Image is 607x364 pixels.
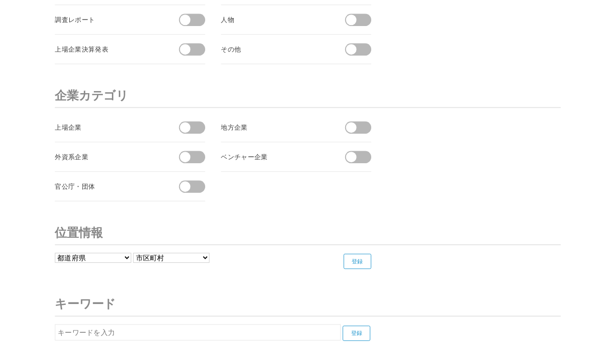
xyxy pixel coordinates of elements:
[58,15,171,27] div: 調査レポート
[58,190,171,202] div: 官公庁・団体
[360,342,389,358] input: 登録
[58,46,171,58] div: 上場企業決算発表
[58,341,358,358] input: キーワードを入力
[58,128,171,140] div: 上場企業
[58,159,171,171] div: 外資系企業
[232,46,345,58] div: その他
[58,88,589,114] h3: 企業カテゴリ
[232,159,345,171] div: ベンチャー企業
[58,307,589,333] h3: キーワード
[232,128,345,140] div: 地方企業
[58,232,589,258] h3: 位置情報
[232,15,345,27] div: 人物
[361,267,390,283] input: 登録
